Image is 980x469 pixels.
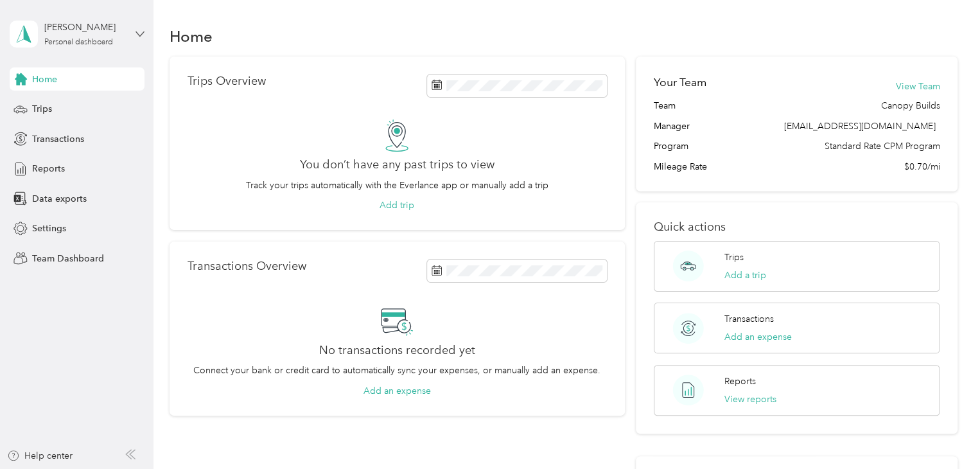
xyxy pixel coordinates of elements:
[654,119,690,133] span: Manager
[44,21,125,34] div: [PERSON_NAME]
[908,397,980,469] iframe: Everlance-gr Chat Button Frame
[654,160,707,173] span: Mileage Rate
[654,99,676,112] span: Team
[32,222,66,235] span: Settings
[724,251,744,264] p: Trips
[246,179,548,192] p: Track your trips automatically with the Everlance app or manually add a trip
[300,158,494,172] h2: You don’t have any past trips to view
[654,220,940,234] p: Quick actions
[188,75,266,88] p: Trips Overview
[32,252,104,265] span: Team Dashboard
[319,344,475,357] h2: No transactions recorded yet
[724,375,756,388] p: Reports
[32,132,84,146] span: Transactions
[193,364,600,377] p: Connect your bank or credit card to automatically sync your expenses, or manually add an expense.
[32,73,57,86] span: Home
[363,384,431,398] button: Add an expense
[654,139,688,153] span: Program
[32,192,87,206] span: Data exports
[380,199,414,212] button: Add trip
[904,160,940,173] span: $0.70/mi
[724,393,776,406] button: View reports
[880,99,940,112] span: Canopy Builds
[724,330,792,344] button: Add an expense
[724,269,766,282] button: Add a trip
[44,39,113,46] div: Personal dashboard
[32,102,52,116] span: Trips
[188,260,306,273] p: Transactions Overview
[170,30,213,43] h1: Home
[7,449,73,463] button: Help center
[824,139,940,153] span: Standard Rate CPM Program
[654,75,706,91] h2: Your Team
[724,312,774,326] p: Transactions
[32,162,65,175] span: Reports
[895,80,940,93] button: View Team
[783,121,935,132] span: [EMAIL_ADDRESS][DOMAIN_NAME]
